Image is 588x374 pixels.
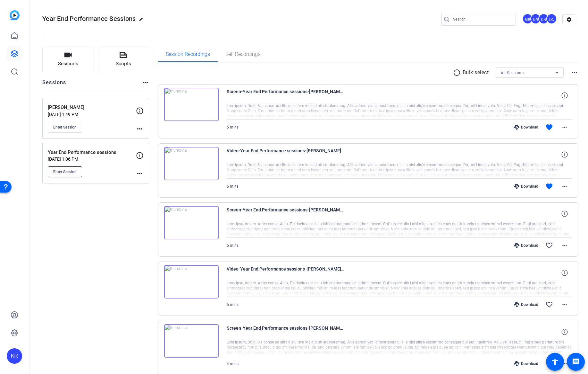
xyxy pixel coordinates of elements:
p: Year End Performance sessions [48,149,136,156]
mat-icon: more_horiz [561,123,568,131]
mat-icon: favorite_border [545,360,553,368]
ngx-avatar: Kenny Nicodemus [538,13,550,25]
div: KN [538,13,549,24]
mat-icon: more_horiz [561,360,568,368]
button: Sessions [42,47,94,72]
button: Scripts [98,47,149,72]
p: Bulk select [463,69,489,76]
span: Video-Year End Performance sessions-[PERSON_NAME]-2025-10-02-13-47-53-712-0 [227,265,345,280]
img: thumb-nail [164,206,219,239]
mat-icon: more_horiz [141,79,149,86]
mat-icon: message [572,358,580,366]
span: Screen-Year End Performance sessions-[PERSON_NAME]-2025-10-02-13-54-33-865-0 [227,88,345,103]
div: KR [530,13,541,24]
mat-icon: more_horiz [136,170,144,177]
div: Download [511,302,542,307]
h2: Sessions [42,79,66,91]
mat-icon: edit [139,17,147,25]
mat-icon: more_horiz [561,242,568,249]
span: 5 mins [227,184,239,189]
div: Download [511,243,542,248]
mat-icon: radio_button_unchecked [453,69,463,76]
input: Search [453,15,511,23]
button: Enter Session [48,122,82,133]
div: MB [522,13,533,24]
span: Screen-Year End Performance sessions-[PERSON_NAME]-2025-10-02-13-42-30-135-0 [227,324,345,340]
span: Enter Session [53,125,77,130]
button: Enter Session [48,166,82,177]
mat-icon: more_horiz [136,125,144,133]
p: [DATE] 1:49 PM [48,112,136,117]
span: All Sessions [501,71,524,75]
span: Session Recordings [166,52,210,57]
mat-icon: more_horiz [571,69,578,76]
span: Year End Performance Sessions [42,15,136,22]
img: thumb-nail [164,265,219,298]
div: Download [511,125,542,130]
img: thumb-nail [164,88,219,121]
ngx-avatar: Lou Garinga [546,13,558,25]
span: Sessions [58,60,78,67]
img: thumb-nail [164,324,219,358]
div: KR [7,348,22,364]
p: [PERSON_NAME] [48,104,136,111]
mat-icon: accessibility [551,358,559,366]
span: Video-Year End Performance sessions-[PERSON_NAME]-2025-10-02-13-54-33-865-0 [227,147,345,162]
div: Download [511,361,542,366]
span: 5 mins [227,302,239,307]
mat-icon: favorite_border [545,242,553,249]
ngx-avatar: Kaveh Ryndak [530,13,542,25]
span: Enter Session [53,169,77,174]
span: Self Recordings [225,52,260,57]
mat-icon: more_horiz [561,183,568,190]
ngx-avatar: Michael Barbieri [522,13,533,25]
mat-icon: settings [563,15,575,24]
span: 4 mins [227,361,239,366]
span: 5 mins [227,243,239,248]
p: [DATE] 1:06 PM [48,156,136,162]
span: 5 mins [227,125,239,129]
div: Download [511,184,542,189]
mat-icon: more_horiz [561,301,568,308]
span: Scripts [116,60,131,67]
span: Screen-Year End Performance sessions-[PERSON_NAME]-2025-10-02-13-47-53-712-0 [227,206,345,221]
div: LG [546,13,557,24]
img: blue-gradient.svg [10,10,20,20]
mat-icon: favorite [545,183,553,190]
mat-icon: favorite [545,123,553,131]
img: thumb-nail [164,147,219,180]
mat-icon: favorite_border [545,301,553,308]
